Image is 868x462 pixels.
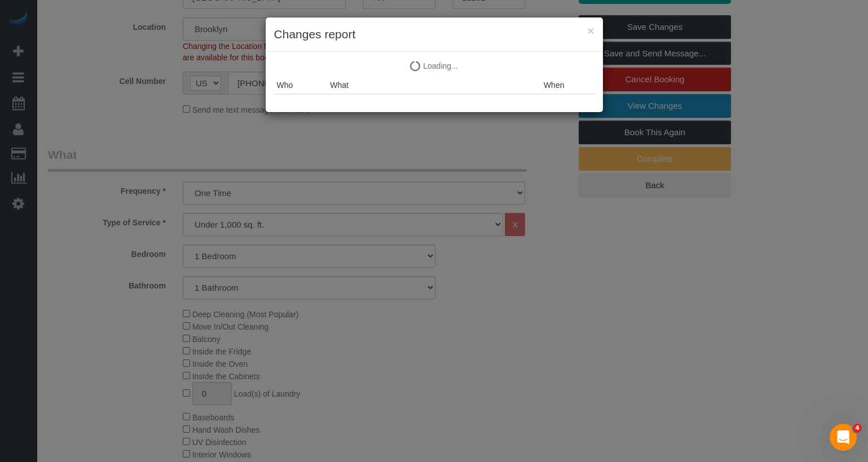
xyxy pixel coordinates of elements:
th: Who [274,77,328,94]
iframe: Intercom live chat [830,424,857,451]
p: Loading... [274,60,594,72]
span: 4 [853,424,862,433]
button: × [587,25,594,37]
th: What [327,77,541,94]
sui-modal: Changes report [266,17,603,112]
h3: Changes report [274,26,594,43]
th: When [541,77,594,94]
